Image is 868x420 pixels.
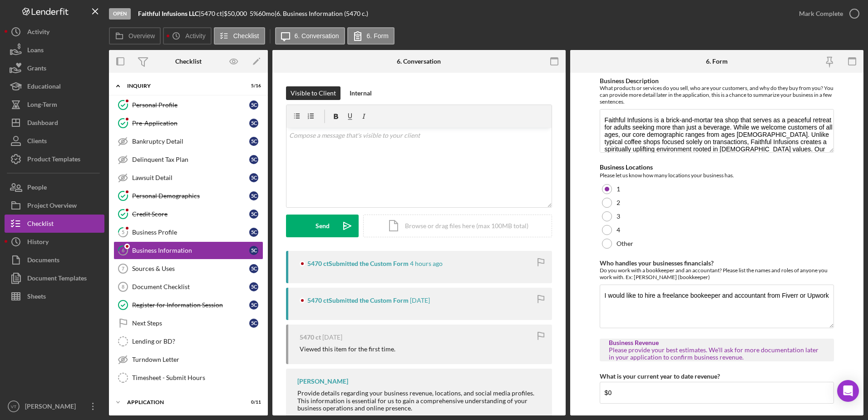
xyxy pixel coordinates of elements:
button: Activity [163,27,211,45]
div: Document Templates [27,269,87,290]
div: Timesheet - Submit Hours [132,374,263,381]
a: Timesheet - Submit Hours [113,369,263,387]
tspan: 7 [122,266,124,271]
label: 3 [616,213,620,220]
label: What is your current year to date revenue? [600,372,720,380]
a: Personal Profile5c [113,96,263,114]
div: 5 c [249,173,258,182]
div: Educational [27,77,61,98]
button: Dashboard [5,114,104,132]
button: Loans [5,41,104,59]
div: 5 c [249,228,258,237]
div: 5 c [249,282,258,291]
div: Turndown Letter [132,356,263,363]
div: Application [127,400,238,405]
div: Inquiry [127,83,238,89]
div: Do you work with a bookkeeper and an accountant? Please list the names and roles of anyone you wo... [600,267,834,280]
button: History [5,233,104,251]
div: Grants [27,59,46,80]
time: 2025-07-23 16:55 [322,334,342,341]
div: 60 mo [258,10,275,17]
div: | [138,10,201,17]
div: 5 c [249,210,258,219]
button: Project Overview [5,196,104,215]
button: Sheets [5,287,104,305]
div: Business Revenue [609,339,825,346]
a: Register for Information Session5c [113,296,263,314]
a: 7Sources & Uses5c [113,260,263,278]
label: Other [616,240,633,247]
div: Checklist [175,58,202,65]
div: 5 c [249,264,258,273]
div: Product Templates [27,150,80,170]
button: Checklist [214,27,265,45]
label: Checklist [233,32,259,40]
a: Lending or BD? [113,332,263,350]
div: Loans [27,41,44,61]
div: What products or services do you sell, who are your customers, and why do they buy from you? You ... [600,85,834,105]
label: 1 [616,185,620,193]
a: Bankruptcy Detail5c [113,132,263,150]
div: Credit Score [132,210,249,218]
a: Clients [5,132,104,150]
text: VT [11,404,16,409]
div: 5 c [249,100,258,110]
div: Personal Demographics [132,192,249,200]
div: 5470 ct Submitted the Custom Form [307,260,409,267]
a: People [5,178,104,196]
div: Delinquent Tax Plan [132,156,249,163]
a: Delinquent Tax Plan5c [113,150,263,169]
button: Long-Term [5,95,104,114]
a: Documents [5,251,104,269]
div: Sources & Uses [132,265,249,272]
button: Grants [5,59,104,77]
a: Personal Demographics5c [113,187,263,205]
div: 6. Form [706,58,728,65]
div: Lawsuit Detail [132,174,249,181]
button: VT[PERSON_NAME] [5,397,104,415]
textarea: I would like to hire a freelance bookeeper and accountant from Fiverr or Upwork [600,285,834,328]
button: Checklist [5,215,104,233]
a: Document Templates [5,269,104,287]
div: Business Information [132,247,249,254]
div: Long-Term [27,95,57,116]
div: Please provide your best estimates. We'll ask for more documentation later in your application to... [609,346,825,361]
a: Lawsuit Detail5c [113,169,263,187]
button: Product Templates [5,150,104,168]
label: 4 [616,226,620,234]
div: 5 c [249,319,258,328]
a: Credit Score5c [113,205,263,223]
div: 5 % [250,10,258,17]
textarea: Faithful Infusions is a brick-and-mortar tea shop that serves as a peaceful retreat for adults se... [600,109,834,153]
div: 0 / 11 [245,400,261,405]
button: 6. Form [347,27,395,45]
div: [PERSON_NAME] [297,378,348,385]
label: 6. Form [367,32,389,40]
div: Pre-Application [132,120,249,127]
tspan: 6 [122,247,125,253]
div: 5470 ct Submitted the Custom Form [307,297,409,304]
div: Open Intercom Messenger [837,380,859,402]
b: Faithful Infusions LLC [138,10,199,17]
div: 5470 ct [300,334,321,341]
div: Please let us know how many locations your business has. [600,171,834,180]
div: Internal [350,86,372,100]
div: Mark Complete [799,5,843,23]
div: 5 c [249,300,258,310]
div: Open [109,8,131,20]
div: 5 c [249,155,258,164]
div: 5 c [249,119,258,128]
time: 2025-09-16 14:06 [410,260,443,267]
label: 6. Conversation [295,32,339,40]
a: 6Business Information5c [113,241,263,260]
button: Educational [5,77,104,95]
button: Mark Complete [790,5,863,23]
div: Document Checklist [132,283,249,290]
label: Business Description [600,77,659,85]
div: Business Profile [132,229,249,236]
